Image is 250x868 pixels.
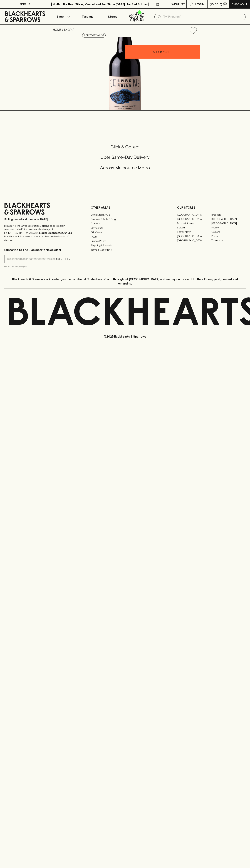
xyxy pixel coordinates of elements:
[177,238,211,243] a: [GEOGRAPHIC_DATA]
[211,221,246,225] a: [GEOGRAPHIC_DATA]
[210,2,218,6] p: $0.00
[211,230,246,234] a: Geelong
[211,213,246,217] a: Braddon
[4,165,246,171] h5: Across Melbourne Metro
[177,217,211,221] a: [GEOGRAPHIC_DATA]
[100,9,125,24] a: Stores
[4,144,246,150] h5: Click & Collect
[231,2,247,6] p: Checkout
[91,221,159,226] a: Careers
[224,3,226,5] p: 0
[211,234,246,238] a: Prahran
[39,231,72,234] strong: Liquor License #32064953
[50,9,75,24] button: Shop
[4,248,73,252] p: Subscribe to The Blackhearts Newsletter
[177,205,246,210] p: OUR STORES
[91,226,159,230] a: Contact Us
[177,221,211,225] a: Brunswick West
[153,50,172,54] p: ADD TO CART
[91,235,159,239] a: FAQ's
[4,224,73,242] p: It is against the law to sell or supply alcohol to, or to obtain alcohol on behalf of a person un...
[211,217,246,221] a: [GEOGRAPHIC_DATA]
[172,2,185,6] p: Wishlist
[50,37,200,110] img: 40908.png
[108,14,117,19] p: Stores
[7,256,55,262] input: e.g. jane@blackheartsandsparrows.com.au
[125,45,200,59] button: ADD TO CART
[7,277,243,286] p: Blackhearts & Sparrows acknowledges the traditional Custodians of land throughout [GEOGRAPHIC_DAT...
[91,239,159,243] a: Privacy Policy
[56,257,71,261] p: SUBSCRIBE
[56,14,64,19] p: Shop
[177,234,211,238] a: [GEOGRAPHIC_DATA]
[163,14,243,20] input: Try "Pinot noir"
[211,225,246,230] a: Fitzroy
[211,238,246,243] a: Thornbury
[91,205,159,210] p: OTHER AREAS
[91,243,159,248] a: Shipping Information
[4,265,73,268] p: We will never spam you
[4,130,246,189] div: Call to action block
[177,213,211,217] a: [GEOGRAPHIC_DATA]
[55,255,73,263] button: SUBSCRIBE
[177,225,211,230] a: Elwood
[91,230,159,235] a: Gift Cards
[53,28,61,31] a: HOME
[91,217,159,221] a: Business & Bulk Gifting
[4,218,73,221] p: Sibling owned and run since [DATE]
[91,248,159,252] a: Terms & Conditions
[177,230,211,234] a: Fitzroy North
[19,2,31,6] p: FIND US
[195,2,204,6] p: Login
[64,28,72,31] a: SHOP
[75,9,100,24] a: Tastings
[188,26,198,35] button: Add to wishlist
[82,14,93,19] p: Tastings
[4,154,246,160] h5: Uber Same-Day Delivery
[82,33,106,38] button: Add to wishlist
[91,213,159,217] a: Bottle Drop FAQ's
